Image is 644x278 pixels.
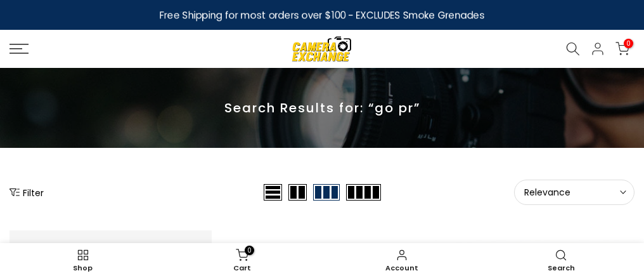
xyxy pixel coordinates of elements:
[482,246,641,275] a: Search
[524,187,624,198] span: Relevance
[169,265,316,272] span: Cart
[160,8,485,22] strong: Free Shipping for most orders over $100 - EXCLUDES Smoke Grenades
[514,180,634,205] button: Relevance
[163,246,323,275] a: 0 Cart
[488,265,635,272] span: Search
[624,39,633,48] span: 0
[3,246,163,275] a: Shop
[10,265,157,272] span: Shop
[10,186,44,199] button: Show filters
[328,265,475,272] span: Account
[245,246,254,255] span: 0
[322,246,482,275] a: Account
[615,42,629,56] a: 0
[10,100,634,116] p: Search Results for: “go pr”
